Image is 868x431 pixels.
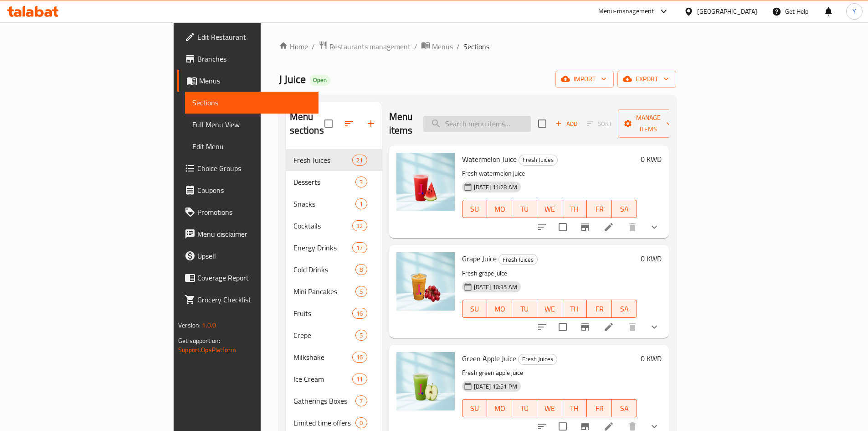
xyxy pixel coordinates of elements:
span: Manage items [625,112,672,135]
span: Full Menu View [192,119,311,130]
span: TH [566,402,584,415]
button: FR [587,300,612,318]
div: Cold Drinks [293,264,356,275]
button: MO [487,399,512,417]
button: WE [537,399,562,417]
div: items [352,220,367,231]
span: 21 [353,156,366,165]
div: Fresh Juices [519,155,558,166]
a: Upsell [177,245,318,267]
button: SU [462,200,488,218]
span: Restaurants management [329,41,411,52]
span: Watermelon Juice [462,152,517,166]
span: Snacks [293,198,356,209]
span: 7 [356,397,366,405]
button: TH [562,200,587,218]
div: Energy Drinks17 [286,237,382,259]
span: Edit Menu [192,141,311,152]
button: SU [462,399,488,417]
button: sort-choices [531,216,553,238]
div: Gatherings Boxes7 [286,390,382,412]
span: 1 [356,200,366,208]
button: SA [612,399,637,417]
span: [DATE] 12:51 PM [470,382,521,391]
div: Cold Drinks8 [286,259,382,280]
p: Fresh grape juice [462,268,637,279]
button: SA [612,200,637,218]
img: Green Apple Juice [396,352,455,410]
button: import [555,71,614,88]
a: Menu disclaimer [177,223,318,245]
span: Fresh Juices [499,254,537,265]
span: Select all sections [319,114,338,133]
button: MO [487,300,512,318]
span: MO [491,402,508,415]
span: [DATE] 11:28 AM [470,183,521,192]
span: Promotions [197,207,311,218]
span: Open [309,76,330,84]
span: Branches [197,53,311,64]
a: Edit menu item [603,222,614,233]
span: Sections [463,41,489,52]
div: Fresh Juices [498,254,538,265]
span: Upsell [197,250,311,261]
span: SU [466,203,484,216]
span: 5 [356,287,366,296]
div: Fruits16 [286,302,382,324]
h6: 0 KWD [641,352,662,365]
button: Manage items [618,109,679,138]
span: FR [591,402,608,415]
button: delete [621,216,643,238]
a: Promotions [177,201,318,223]
h6: 0 KWD [641,153,662,166]
span: Choice Groups [197,163,311,174]
div: Milkshake16 [286,346,382,368]
p: Fresh green apple juice [462,367,637,379]
span: Mini Pancakes [293,286,356,297]
span: Add item [552,117,581,131]
h2: Menu items [389,110,413,137]
button: Branch-specific-item [574,216,596,238]
button: TU [512,399,537,417]
span: 17 [353,244,366,252]
span: 32 [353,222,366,230]
a: Coupons [177,179,318,201]
div: Fresh Juices [293,155,353,166]
a: Menus [177,70,318,92]
span: Coverage Report [197,272,311,283]
span: SA [616,203,633,216]
a: Edit Menu [185,135,318,157]
span: Grape Juice [462,252,497,265]
span: FR [591,302,608,316]
span: TH [566,203,584,216]
div: items [355,177,367,187]
span: Edit Restaurant [197,31,311,42]
span: Ice Cream [293,374,353,384]
button: WE [537,200,562,218]
span: Select to update [553,317,572,337]
span: WE [541,402,559,415]
button: SU [462,300,488,318]
button: show more [643,316,665,338]
a: Full Menu View [185,114,318,135]
span: 3 [356,178,366,187]
span: 0 [356,419,366,427]
span: Fresh Juices [519,354,557,364]
svg: Show Choices [649,222,660,233]
button: delete [621,316,643,338]
span: Coupons [197,185,311,196]
span: MO [491,302,508,316]
div: Cocktails32 [286,215,382,237]
span: 1.0.0 [202,319,216,331]
span: Milkshake [293,352,353,363]
li: / [414,41,417,52]
button: Add [552,117,581,131]
div: items [352,242,367,253]
span: import [563,73,606,85]
div: Fruits [293,308,353,319]
div: Energy Drinks [293,242,353,253]
div: items [352,374,367,384]
a: Restaurants management [318,41,411,52]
